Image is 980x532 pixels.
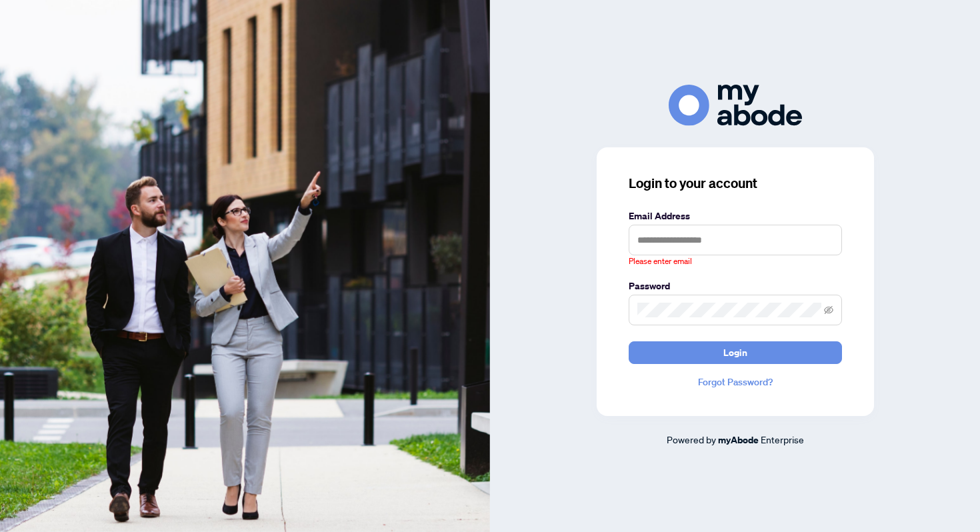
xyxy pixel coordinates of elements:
[669,85,802,125] img: ma-logo
[629,375,842,389] a: Forgot Password?
[824,305,833,315] span: eye-invisible
[629,209,842,223] label: Email Address
[761,433,804,445] span: Enterprise
[629,255,692,268] span: Please enter email
[718,433,759,447] a: myAbode
[629,279,842,293] label: Password
[629,174,842,193] h3: Login to your account
[629,341,842,364] button: Login
[667,433,716,445] span: Powered by
[723,342,747,363] span: Login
